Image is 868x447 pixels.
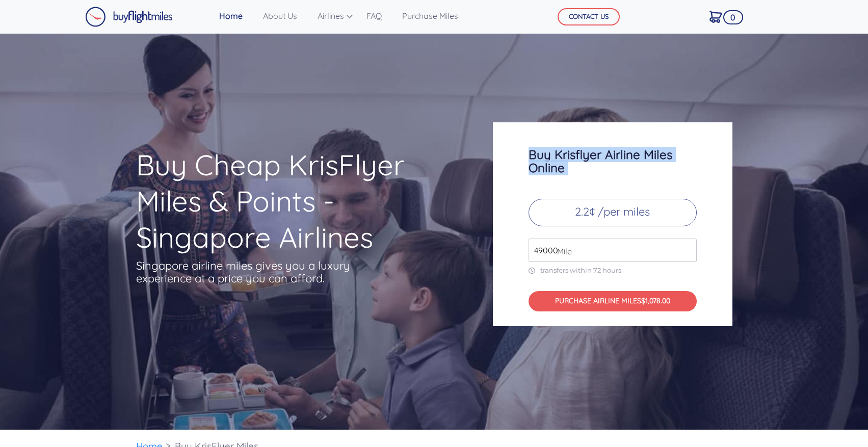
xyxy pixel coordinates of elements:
[529,199,697,226] p: 2.2¢ /per miles
[136,147,453,255] h1: Buy Cheap KrisFlyer Miles & Points - Singapore Airlines
[705,6,726,27] a: 0
[558,8,620,25] button: CONTACT US
[136,259,365,285] p: Singapore airline miles gives you a luxury experience at a price you can afford.
[215,6,247,26] a: Home
[552,245,572,257] span: Mile
[85,4,173,30] a: Buy Flight Miles Logo
[641,296,670,305] span: $1,078.00
[529,266,697,275] p: transfers within 72 hours
[85,7,173,27] img: Buy Flight Miles Logo
[259,6,301,26] a: About Us
[398,6,462,26] a: Purchase Miles
[709,11,722,23] img: Cart
[529,148,697,174] h3: Buy Krisflyer Airline Miles Online
[723,10,743,24] span: 0
[362,6,386,26] a: FAQ
[529,291,697,312] button: PURCHASE AIRLINE MILES$1,078.00
[313,6,350,26] a: Airlines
